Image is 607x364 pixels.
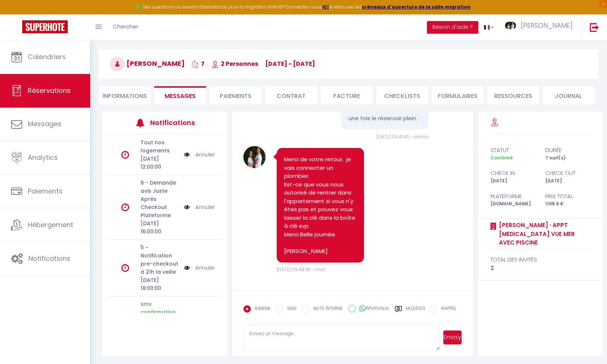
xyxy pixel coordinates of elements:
[540,169,596,178] div: check out
[141,300,179,324] p: sms confirmation code
[150,114,198,131] h3: Notifications
[141,243,179,276] p: 5 - Notification pre-checkout à 21h la veille
[485,146,540,155] div: statut
[437,305,456,313] label: RAPPEL
[184,151,190,159] img: NO IMAGE
[406,305,425,318] label: Modèles
[540,200,596,208] div: 1108.9 €
[485,178,540,185] div: [DATE]
[192,60,205,68] span: 7
[28,254,70,263] span: Notifications
[499,14,582,40] a: ... [PERSON_NAME]
[485,200,540,208] div: [DOMAIN_NAME]
[107,14,144,40] a: Chercher
[110,59,185,68] span: [PERSON_NAME]
[485,192,540,201] div: Plateforme
[376,86,428,104] li: CHECKLISTS
[265,86,317,104] li: Contrat
[99,86,151,104] li: Informations
[243,146,266,168] img: 17081813480601.jpg
[141,155,179,171] p: [DATE] 12:00:00
[265,60,315,68] span: [DATE] - [DATE]
[543,86,594,104] li: Journal
[590,23,599,32] img: logout
[28,153,58,162] span: Analytics
[362,4,471,10] a: créneaux d'ouverture de la salle migration
[355,305,389,313] label: WhatsApp
[540,178,596,185] div: [DATE]
[443,330,462,344] button: Envoyer
[505,22,516,29] img: ...
[195,151,215,159] a: Annuler
[284,155,357,255] pre: Merci de votre retour, je vais connecter un plombier. Est-ce que vous nous autorisé de rentrer da...
[310,305,343,313] label: NOTE INTERNE
[195,264,215,272] a: Annuler
[28,52,66,61] span: Calendriers
[490,255,590,264] div: total des invités
[195,203,215,211] a: Annuler
[277,266,325,273] span: [DATE] 09:48:35 - mail
[251,305,270,313] label: AIRBNB
[28,186,63,196] span: Paiements
[283,305,297,313] label: SMS
[28,86,71,95] span: Réservations
[184,264,190,272] img: NO IMAGE
[321,86,372,104] li: Facture
[427,21,478,34] button: Besoin d'aide ?
[141,276,179,292] p: [DATE] 18:00:00
[490,155,512,161] span: Confirmé
[322,4,329,10] a: ICI
[540,155,596,162] div: 7 nuit(s)
[141,138,179,155] p: Tout nos logements
[113,23,138,30] span: Chercher
[141,219,179,236] p: [DATE] 16:00:00
[165,92,196,100] span: Messages
[210,86,262,104] li: Paiements
[376,134,428,140] span: [DATE] 09:41:46 - airbnb
[485,169,540,178] div: check in
[22,20,68,33] img: Super Booking
[521,21,573,30] span: [PERSON_NAME]
[141,179,179,219] p: 6 - Demande avis Juste Après Checkout Plateforme
[540,146,596,155] div: durée
[6,3,28,25] button: Ouvrir le widget de chat LiveChat
[490,264,590,273] div: 2
[540,192,596,201] div: Prix total
[487,86,539,104] li: Ressources
[212,60,258,68] span: 2 Personnes
[28,220,73,229] span: Hébergement
[184,203,190,211] img: NO IMAGE
[496,221,590,247] a: [PERSON_NAME] · Appt [MEDICAL_DATA] vue mer avec piscine
[432,86,483,104] li: FORMULAIRES
[28,119,61,128] span: Messages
